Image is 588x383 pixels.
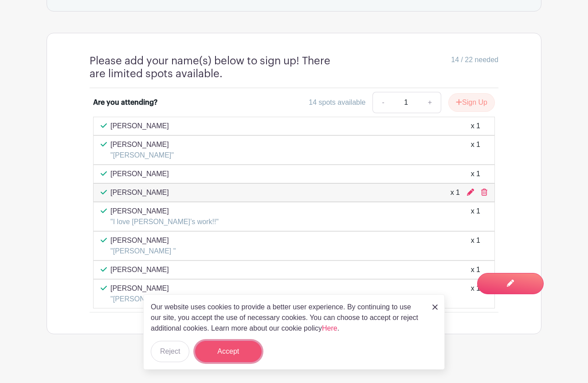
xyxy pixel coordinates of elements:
[471,169,480,179] div: x 1
[471,206,480,227] div: x 1
[110,265,169,275] p: [PERSON_NAME]
[110,283,176,294] p: [PERSON_NAME]
[110,121,169,131] p: [PERSON_NAME]
[471,139,480,161] div: x 1
[90,55,333,80] h4: Please add your name(s) below to sign up! There are limited spots available.
[419,92,441,113] a: +
[93,97,157,108] div: Are you attending?
[471,235,480,257] div: x 1
[471,121,480,131] div: x 1
[471,283,480,304] div: x 1
[110,150,174,161] p: "[PERSON_NAME]"
[471,265,480,275] div: x 1
[110,187,169,198] p: [PERSON_NAME]
[322,324,337,332] a: Here
[448,93,495,112] button: Sign Up
[451,55,498,65] span: 14 / 22 needed
[372,92,393,113] a: -
[110,217,219,227] p: "I love [PERSON_NAME]’s work!!"
[110,169,169,179] p: [PERSON_NAME]
[110,139,174,150] p: [PERSON_NAME]
[451,187,460,198] div: x 1
[110,294,176,304] p: "[PERSON_NAME] "
[309,97,365,108] div: 14 spots available
[110,206,219,217] p: [PERSON_NAME]
[110,246,176,257] p: "[PERSON_NAME] "
[432,304,438,310] img: close_button-5f87c8562297e5c2d7936805f587ecaba9071eb48480494691a3f1689db116b3.svg
[151,302,423,334] p: Our website uses cookies to provide a better user experience. By continuing to use our site, you ...
[195,341,262,362] button: Accept
[110,235,176,246] p: [PERSON_NAME]
[151,341,189,362] button: Reject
